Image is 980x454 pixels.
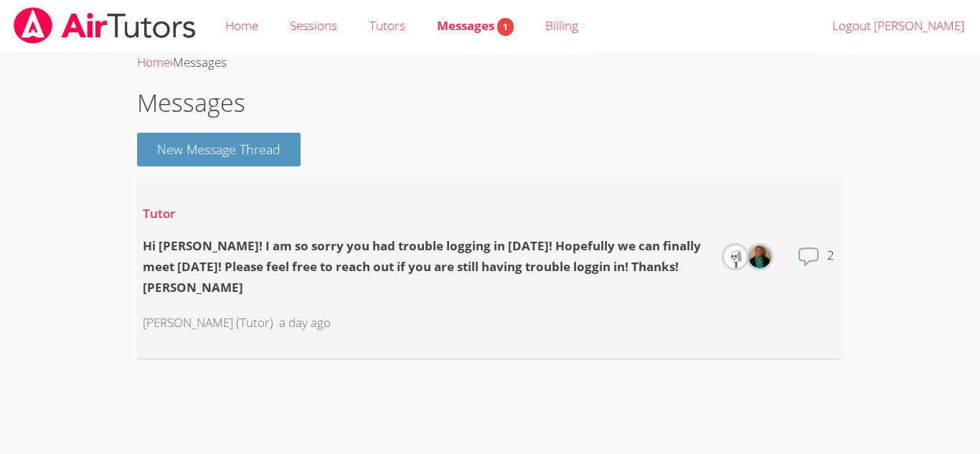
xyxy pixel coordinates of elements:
a: Tutor [143,205,175,222]
img: airtutors_banner-c4298cdbf04f3fff15de1276eac7730deb9818008684d7c2e4769d2f7ddbe033.png [12,7,197,44]
a: Home [137,54,170,70]
img: Amy Ayers [748,245,771,268]
p: a day ago [279,313,331,334]
img: Manuel Recinos [724,245,747,268]
div: Hi [PERSON_NAME]! I am so sorry you had trouble logging in [DATE]! Hopefully we can finally meet ... [143,236,708,298]
h1: Messages [137,85,843,121]
dd: 2 [827,245,837,291]
span: Messages [437,17,514,34]
span: 1 [497,18,514,36]
div: › [137,52,843,73]
button: New Message Thread [137,133,301,166]
span: Messages [173,54,227,70]
p: [PERSON_NAME] (Tutor) [143,313,273,334]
